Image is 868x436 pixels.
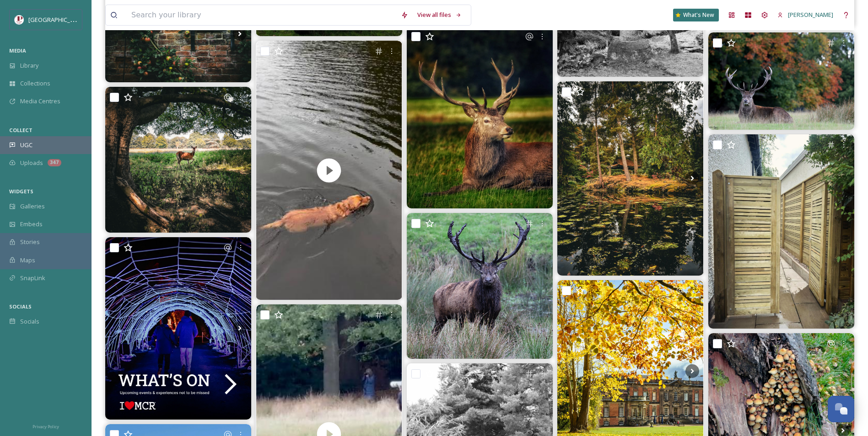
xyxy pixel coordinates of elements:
span: Privacy Policy [32,424,59,430]
span: WIDGETS [9,188,33,195]
span: Galleries [20,202,45,211]
img: It has started off fairly quiet for this years Rut in Cheshire. The warm weather certainly isn't ... [407,213,553,359]
a: What's New [673,9,719,21]
button: Open Chat [828,396,854,422]
div: 347 [48,159,61,166]
span: Maps [20,256,35,265]
span: Embeds [20,220,43,229]
a: View all files [413,6,466,24]
span: MEDIA [9,47,26,54]
input: Search your library [127,5,396,25]
a: Privacy Policy [32,420,59,431]
img: A recently completed job using the jacksonsfencing Urban gates and panels 👌🏼 We install all types... [708,134,854,329]
img: thumbnail [256,41,402,300]
video: Morning swim. #dogwalkerknutsford #morningswim #happydogs #simplepleasures #goodmorning #knutsfor... [256,41,402,300]
span: [GEOGRAPHIC_DATA] [28,15,86,24]
span: Socials [20,317,39,326]
span: COLLECT [9,127,32,133]
img: Even though it is way too mild at the moment. I finally got a Stag to play ball in front of the b... [708,32,854,130]
img: Check out what Manchester has to offer this Autumn for events and experiences! There's something ... [105,237,251,420]
span: [PERSON_NAME] [788,11,833,19]
span: SOCIALS [9,303,32,310]
span: Media Centres [20,97,60,106]
span: Stories [20,238,40,246]
span: SnapLink [20,274,45,282]
span: UGC [20,141,32,149]
img: Tatton Park. Knutsford. Could happily spend hours walking around the gardens at Tatton Park! ⛩️🌳🍃... [557,81,703,276]
img: Revisiting some edits from tattonpark 🍁🍂 #photographer #photography #wildlifephotographer #nation... [105,87,251,233]
a: [PERSON_NAME] [773,6,838,24]
span: Library [20,61,38,70]
img: download%20(5).png [15,15,24,24]
span: Collections [20,79,50,88]
span: Uploads [20,159,43,167]
img: 'Feeling Good'.... #stag #reddeer #deers #deerphotography #nature #wildlife #wildlifephotography ... [407,26,553,208]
